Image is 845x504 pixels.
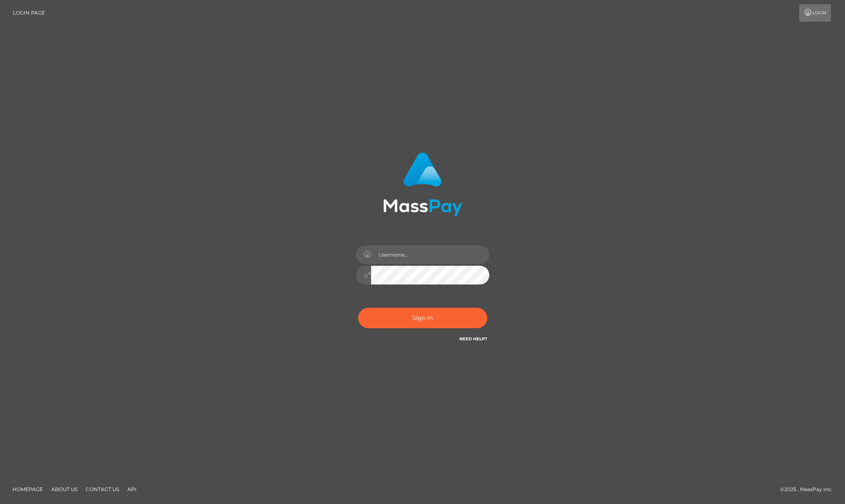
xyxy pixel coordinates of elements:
button: Sign in [358,308,487,328]
a: API [124,483,140,496]
a: Contact Us [82,483,122,496]
a: Login Page [13,4,45,22]
a: About Us [48,483,81,496]
a: Need Help? [459,336,487,342]
div: © 2025 , MassPay Inc. [780,485,839,494]
input: Username... [371,245,489,264]
a: Homepage [9,483,46,496]
a: Login [799,4,831,22]
img: MassPay Login [383,152,462,216]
